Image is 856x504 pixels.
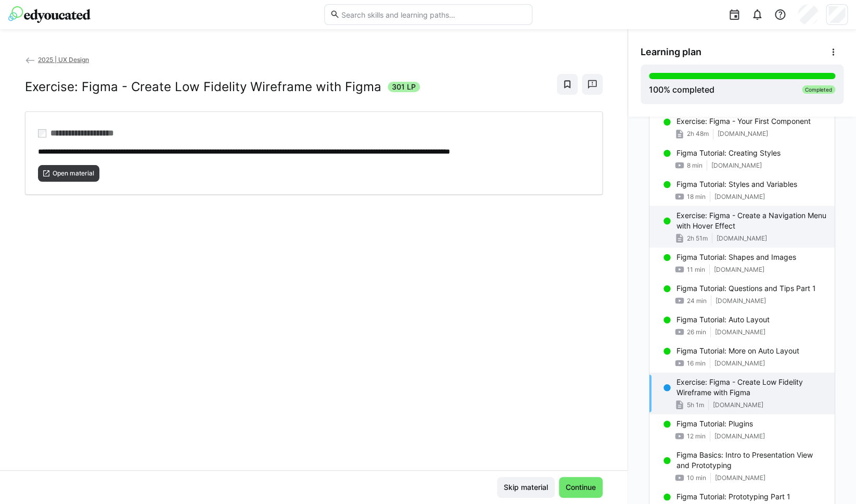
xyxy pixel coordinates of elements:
[676,376,826,397] p: Exercise: Figma - Create Low Fidelity Wireframe with Figma
[718,130,768,138] span: [DOMAIN_NAME]
[340,10,526,19] input: Search skills and learning paths…
[714,432,765,440] span: [DOMAIN_NAME]
[716,296,766,305] span: [DOMAIN_NAME]
[676,147,781,158] p: Figma Tutorial: Creating Styles
[715,327,765,336] span: [DOMAIN_NAME]
[38,165,99,182] button: Open material
[676,283,816,293] p: Figma Tutorial: Questions and Tips Part 1
[715,473,765,482] span: [DOMAIN_NAME]
[714,192,765,200] span: [DOMAIN_NAME]
[559,477,603,498] button: Continue
[687,327,706,336] span: 26 min
[38,56,89,64] span: 2025 | UX Design
[502,482,550,493] span: Skip material
[687,161,702,169] span: 8 min
[676,491,790,501] p: Figma Tutorial: Prototyping Part 1
[687,192,706,200] span: 18 min
[802,85,835,94] div: Completed
[25,56,89,64] a: 2025 | UX Design
[713,400,763,409] span: [DOMAIN_NAME]
[676,314,770,324] p: Figma Tutorial: Auto Layout
[687,473,706,482] span: 10 min
[676,418,753,429] p: Figma Tutorial: Plugins
[392,82,416,92] span: 301 LP
[25,79,381,95] h2: Exercise: Figma - Create Low Fidelity Wireframe with Figma
[676,210,826,231] p: Exercise: Figma - Create a Navigation Menu with Hover Effect
[676,179,797,189] p: Figma Tutorial: Styles and Variables
[714,359,765,367] span: [DOMAIN_NAME]
[687,265,705,273] span: 11 min
[717,234,767,242] span: [DOMAIN_NAME]
[52,169,95,178] span: Open material
[687,234,708,242] span: 2h 51m
[714,265,764,273] span: [DOMAIN_NAME]
[641,46,701,58] span: Learning plan
[497,477,555,498] button: Skip material
[676,449,826,470] p: Figma Basics: Intro to Presentation View and Prototyping
[687,359,706,367] span: 16 min
[687,296,707,305] span: 24 min
[676,251,796,262] p: Figma Tutorial: Shapes and Images
[711,161,762,169] span: [DOMAIN_NAME]
[676,345,799,356] p: Figma Tutorial: More on Auto Layout
[564,482,597,493] span: Continue
[687,432,706,440] span: 12 min
[676,116,811,127] p: Exercise: Figma - Your First Component
[649,84,663,95] span: 100
[649,83,714,96] div: % completed
[687,130,709,138] span: 2h 48m
[687,400,704,409] span: 5h 1m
